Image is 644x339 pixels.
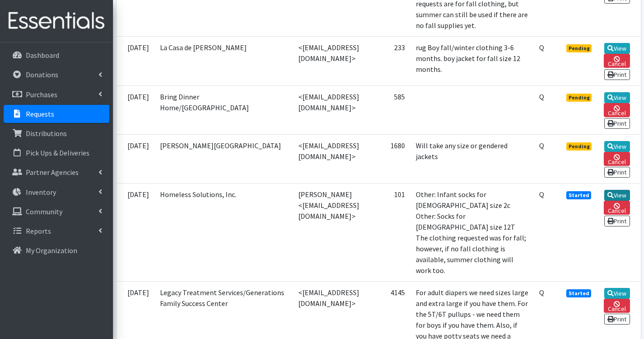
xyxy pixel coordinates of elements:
[410,134,534,183] td: Will take any size or gendered jackets
[117,85,155,134] td: [DATE]
[368,134,410,183] td: 1680
[26,129,67,138] p: Distributions
[4,144,109,162] a: Pick Ups & Deliveries
[566,289,592,297] span: Started
[26,226,51,235] p: Reports
[539,190,544,199] abbr: Quantity
[4,241,109,259] a: My Organization
[155,134,293,183] td: [PERSON_NAME][GEOGRAPHIC_DATA]
[26,246,77,255] p: My Organization
[604,201,630,215] a: Cancel
[26,70,58,79] p: Donations
[604,54,630,68] a: Cancel
[293,85,368,134] td: <[EMAIL_ADDRESS][DOMAIN_NAME]>
[368,183,410,281] td: 101
[368,37,410,85] td: 233
[293,183,368,281] td: [PERSON_NAME] <[EMAIL_ADDRESS][DOMAIN_NAME]>
[368,85,410,134] td: 585
[26,109,54,118] p: Requests
[566,94,592,102] span: Pending
[604,103,630,117] a: Cancel
[566,142,592,151] span: Pending
[26,51,59,60] p: Dashboard
[604,118,630,129] a: Print
[117,37,155,85] td: [DATE]
[604,314,630,325] a: Print
[4,183,109,201] a: Inventory
[4,46,109,64] a: Dashboard
[539,43,544,52] abbr: Quantity
[604,92,630,103] a: View
[604,152,630,166] a: Cancel
[4,6,109,36] img: HumanEssentials
[604,299,630,313] a: Cancel
[155,85,293,134] td: Bring Dinner Home/[GEOGRAPHIC_DATA]
[26,90,57,99] p: Purchases
[4,124,109,142] a: Distributions
[410,183,534,281] td: Other: Infant socks for [DEMOGRAPHIC_DATA] size 2c Other: Socks for [DEMOGRAPHIC_DATA] size 12T T...
[26,148,89,157] p: Pick Ups & Deliveries
[4,202,109,221] a: Community
[26,168,79,177] p: Partner Agencies
[604,69,630,80] a: Print
[117,134,155,183] td: [DATE]
[410,37,534,85] td: rug Boy fall/winter clothing 3-6 months. boy jacket for fall size 12 months.
[4,85,109,104] a: Purchases
[293,134,368,183] td: <[EMAIL_ADDRESS][DOMAIN_NAME]>
[566,191,592,199] span: Started
[604,167,630,178] a: Print
[4,163,109,181] a: Partner Agencies
[539,141,544,150] abbr: Quantity
[26,207,62,216] p: Community
[26,188,56,197] p: Inventory
[4,105,109,123] a: Requests
[155,37,293,85] td: La Casa de [PERSON_NAME]
[604,141,630,152] a: View
[604,288,630,299] a: View
[293,37,368,85] td: <[EMAIL_ADDRESS][DOMAIN_NAME]>
[566,44,592,52] span: Pending
[4,66,109,84] a: Donations
[604,190,630,201] a: View
[539,92,544,101] abbr: Quantity
[604,216,630,226] a: Print
[4,222,109,240] a: Reports
[604,43,630,54] a: View
[539,288,544,297] abbr: Quantity
[155,183,293,281] td: Homeless Solutions, Inc.
[117,183,155,281] td: [DATE]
